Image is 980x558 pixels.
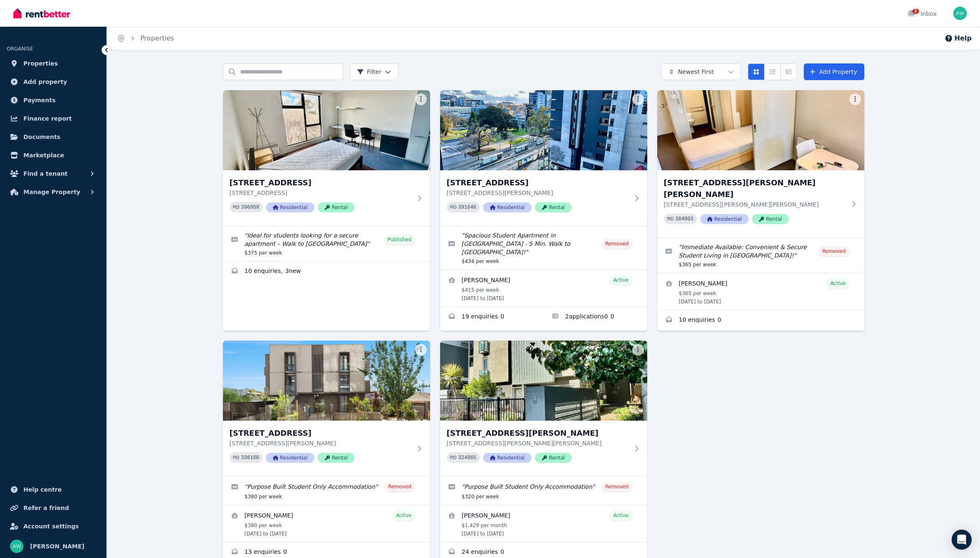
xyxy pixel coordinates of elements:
[657,273,864,310] a: View details for Hwangwoon Lee
[140,34,174,42] a: Properties
[440,226,647,270] a: Edit listing: Spacious Student Apartment in Carlton - 5 Min. Walk to Melbourne Uni!
[440,505,647,542] a: View details for Sadhwi Gurung
[804,63,864,80] a: Add Property
[223,90,430,170] img: 203/60 Waverley Rd, Malvern East
[632,344,644,356] button: More options
[23,503,69,513] span: Refer a friend
[350,63,399,80] button: Filter
[483,202,532,212] span: Residential
[535,202,572,212] span: Rental
[483,453,532,463] span: Residential
[952,530,972,550] div: Open Intercom Messenger
[661,63,741,80] button: Newest First
[458,455,476,461] code: 324065
[23,132,61,142] span: Documents
[764,63,781,80] button: Compact list view
[230,427,412,439] h3: [STREET_ADDRESS]
[13,7,70,20] img: RentBetter
[907,10,937,18] div: Inbox
[912,9,919,14] span: 3
[241,205,259,210] code: 396959
[318,202,355,212] span: Rental
[233,205,240,210] small: PID
[440,270,647,307] a: View details for Rayan Alamri
[23,58,58,68] span: Properties
[440,341,647,476] a: 306/8 Bruce Street, Box Hill[STREET_ADDRESS][PERSON_NAME][STREET_ADDRESS][PERSON_NAME][PERSON_NAM...
[447,177,629,189] h3: [STREET_ADDRESS]
[223,341,430,421] img: 109/1 Wellington Road, Box Hill
[23,485,62,495] span: Help centre
[223,226,430,261] a: Edit listing: Ideal for students looking for a secure apartment – Walk to Monash Uni
[780,63,797,80] button: Expanded list view
[23,169,68,179] span: Find a tenant
[7,92,100,109] a: Payments
[223,341,430,476] a: 109/1 Wellington Road, Box Hill[STREET_ADDRESS][STREET_ADDRESS][PERSON_NAME]PID 336160Residential...
[657,90,864,170] img: 113/6 John St, Box Hill
[318,453,355,463] span: Rental
[7,184,100,200] button: Manage Property
[357,68,382,76] span: Filter
[23,150,64,160] span: Marketplace
[447,439,629,447] p: [STREET_ADDRESS][PERSON_NAME][PERSON_NAME]
[953,7,967,20] img: Andrew Wong
[10,540,23,553] img: Andrew Wong
[223,505,430,542] a: View details for Bolun Zhang
[849,93,861,105] button: More options
[7,46,33,52] span: ORGANISE
[544,307,647,327] a: Applications for 602/131 Pelham St, Carlton
[7,129,100,145] a: Documents
[23,77,67,87] span: Add property
[241,455,259,461] code: 336160
[657,90,864,237] a: 113/6 John St, Box Hill[STREET_ADDRESS][PERSON_NAME][PERSON_NAME][STREET_ADDRESS][PERSON_NAME][PE...
[230,439,412,447] p: [STREET_ADDRESS][PERSON_NAME]
[632,93,644,105] button: More options
[450,205,457,210] small: PID
[7,500,100,516] a: Refer a friend
[230,177,412,189] h3: [STREET_ADDRESS]
[7,165,100,182] button: Find a tenant
[223,90,430,226] a: 203/60 Waverley Rd, Malvern East[STREET_ADDRESS][STREET_ADDRESS]PID 396959ResidentialRental
[664,177,846,200] h3: [STREET_ADDRESS][PERSON_NAME][PERSON_NAME]
[440,307,544,327] a: Enquiries for 602/131 Pelham St, Carlton
[7,147,100,164] a: Marketplace
[657,238,864,273] a: Edit listing: Immediate Available: Convenient & Secure Student Living in Box Hill!
[752,214,789,224] span: Rental
[23,521,79,531] span: Account settings
[458,205,476,210] code: 391648
[107,27,184,50] nav: Breadcrumb
[223,477,430,505] a: Edit listing: Purpose Built Student Only Accommodation
[23,95,56,105] span: Payments
[447,427,629,439] h3: [STREET_ADDRESS][PERSON_NAME]
[675,216,693,222] code: 384003
[7,481,100,498] a: Help centre
[535,453,572,463] span: Rental
[440,341,647,421] img: 306/8 Bruce Street, Box Hill
[700,214,749,224] span: Residential
[223,262,430,282] a: Enquiries for 203/60 Waverley Rd, Malvern East
[266,202,314,212] span: Residential
[233,455,240,460] small: PID
[748,63,797,80] div: View options
[7,73,100,90] a: Add property
[667,217,674,221] small: PID
[440,90,647,170] img: 602/131 Pelham St, Carlton
[23,114,72,124] span: Finance report
[30,541,84,551] span: [PERSON_NAME]
[415,93,427,105] button: More options
[230,189,412,197] p: [STREET_ADDRESS]
[415,344,427,356] button: More options
[266,453,314,463] span: Residential
[447,189,629,197] p: [STREET_ADDRESS][PERSON_NAME]
[440,90,647,226] a: 602/131 Pelham St, Carlton[STREET_ADDRESS][STREET_ADDRESS][PERSON_NAME]PID 391648ResidentialRental
[945,33,972,43] button: Help
[664,200,846,209] p: [STREET_ADDRESS][PERSON_NAME][PERSON_NAME]
[748,63,765,80] button: Card view
[657,311,864,331] a: Enquiries for 113/6 John St, Box Hill
[450,455,457,460] small: PID
[440,477,647,505] a: Edit listing: Purpose Built Student Only Accommodation
[23,187,80,197] span: Manage Property
[7,110,100,127] a: Finance report
[678,68,714,76] span: Newest First
[7,518,100,535] a: Account settings
[7,55,100,72] a: Properties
